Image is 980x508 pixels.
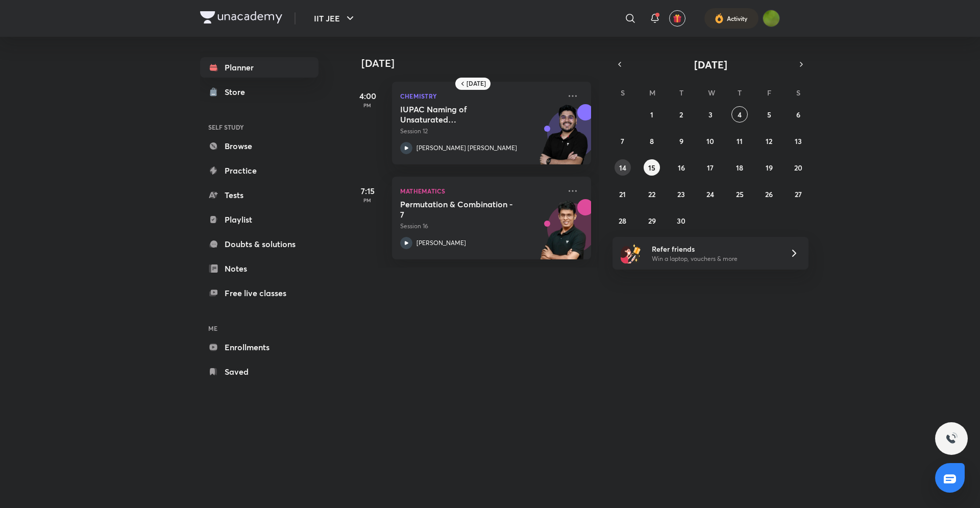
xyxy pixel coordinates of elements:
p: Session 16 [400,222,560,231]
button: September 13, 2025 [790,133,806,149]
a: Browse [200,136,318,156]
button: September 16, 2025 [673,159,690,176]
button: September 27, 2025 [790,186,806,202]
button: avatar [669,10,685,27]
a: Saved [200,361,318,382]
a: Playlist [200,209,318,230]
p: PM [347,102,388,108]
abbr: September 9, 2025 [679,136,683,146]
img: referral [621,243,641,263]
abbr: Wednesday [708,88,715,98]
h5: IUPAC Naming of Unsaturated Hydrocarbons (Alkenes only) [400,104,527,125]
button: September 4, 2025 [731,106,748,123]
abbr: September 24, 2025 [706,189,714,199]
abbr: September 5, 2025 [767,110,771,119]
button: September 19, 2025 [761,159,777,176]
button: September 6, 2025 [790,106,806,123]
abbr: September 7, 2025 [621,136,624,146]
abbr: September 28, 2025 [619,216,626,226]
h6: Refer friends [652,244,777,254]
button: September 3, 2025 [702,106,719,123]
img: avatar [673,14,682,23]
button: September 12, 2025 [761,133,777,149]
abbr: September 29, 2025 [648,216,656,226]
button: September 2, 2025 [673,106,690,123]
abbr: September 25, 2025 [736,189,744,199]
img: ttu [945,432,958,445]
a: Enrollments [200,337,318,357]
button: September 25, 2025 [731,186,748,202]
abbr: September 3, 2025 [708,110,713,119]
p: Mathematics [400,185,560,197]
abbr: September 20, 2025 [794,163,802,173]
button: September 24, 2025 [702,186,719,202]
img: Company Logo [200,11,282,23]
abbr: Friday [767,88,771,98]
a: Doubts & solutions [200,234,318,254]
img: activity [715,12,724,25]
abbr: September 13, 2025 [795,136,802,146]
abbr: September 6, 2025 [796,110,800,119]
a: Practice [200,160,318,181]
button: September 28, 2025 [615,212,631,229]
button: September 8, 2025 [644,133,660,149]
h5: 7:15 [347,185,388,197]
p: [PERSON_NAME] [PERSON_NAME] [416,143,517,153]
abbr: September 16, 2025 [678,163,685,173]
button: September 17, 2025 [702,159,719,176]
button: September 9, 2025 [673,133,690,149]
button: September 11, 2025 [731,133,748,149]
abbr: September 22, 2025 [648,189,655,199]
abbr: September 17, 2025 [707,163,714,173]
button: September 1, 2025 [644,106,660,123]
button: September 26, 2025 [761,186,777,202]
p: Win a laptop, vouchers & more [652,254,777,263]
p: [PERSON_NAME] [416,238,466,248]
abbr: September 1, 2025 [650,110,653,119]
p: PM [347,197,388,203]
abbr: Tuesday [679,88,683,98]
abbr: September 21, 2025 [619,189,626,199]
a: Notes [200,258,318,279]
abbr: September 14, 2025 [619,163,626,173]
abbr: September 10, 2025 [706,136,714,146]
img: unacademy [535,104,591,175]
abbr: September 30, 2025 [677,216,685,226]
button: September 15, 2025 [644,159,660,176]
a: Tests [200,185,318,205]
img: Eeshan Chandrawanshi [763,10,780,27]
button: September 23, 2025 [673,186,690,202]
button: September 21, 2025 [615,186,631,202]
abbr: September 2, 2025 [679,110,683,119]
abbr: September 18, 2025 [736,163,743,173]
button: September 20, 2025 [790,159,806,176]
abbr: September 27, 2025 [795,189,802,199]
button: September 14, 2025 [615,159,631,176]
h5: Permutation & Combination - 7 [400,199,527,220]
button: September 10, 2025 [702,133,719,149]
abbr: September 4, 2025 [738,110,742,119]
abbr: September 26, 2025 [765,189,773,199]
abbr: September 19, 2025 [766,163,773,173]
p: Chemistry [400,90,560,102]
a: Planner [200,57,318,78]
button: IIT JEE [308,8,362,29]
button: September 18, 2025 [731,159,748,176]
span: [DATE] [694,58,727,71]
button: September 5, 2025 [761,106,777,123]
h6: ME [200,320,318,337]
button: September 7, 2025 [615,133,631,149]
abbr: Sunday [621,88,625,98]
a: Free live classes [200,283,318,303]
abbr: September 23, 2025 [677,189,685,199]
h4: [DATE] [361,57,601,69]
h6: SELF STUDY [200,118,318,136]
abbr: Monday [649,88,655,98]
a: Company Logo [200,11,282,26]
button: September 22, 2025 [644,186,660,202]
abbr: Thursday [738,88,742,98]
h5: 4:00 [347,90,388,102]
abbr: September 11, 2025 [737,136,743,146]
abbr: September 15, 2025 [648,163,655,173]
div: Store [225,86,251,98]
